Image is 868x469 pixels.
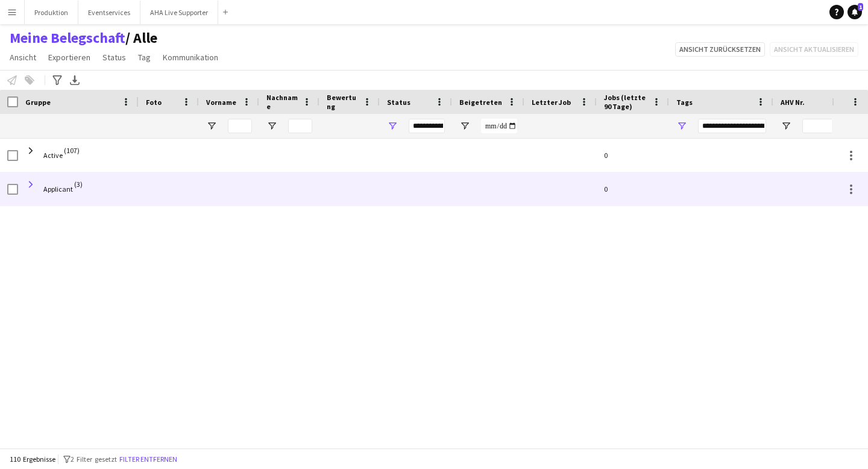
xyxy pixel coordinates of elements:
span: 2 Filter gesetzt [71,455,117,464]
span: Bewertung [327,93,358,111]
app-action-btn: XLSX exportieren [68,73,82,87]
button: AHA Live Supporter [140,1,218,24]
div: 0 [597,139,669,172]
input: Beigetreten Filtereingang [481,119,517,133]
span: 1 [858,3,863,11]
span: Jobs (letzte 90 Tage) [604,93,647,111]
span: Status [102,52,126,63]
button: Filtermenü öffnen [781,121,791,131]
input: Vorname Filtereingang [228,119,252,133]
div: 0 [597,172,669,206]
span: (3) [74,172,83,196]
span: AHV Nr. [781,98,805,107]
a: Ansicht [5,49,41,65]
a: 1 [848,5,862,19]
span: Kommunikation [163,52,218,63]
span: Exportieren [48,52,90,63]
a: Meine Belegschaft [10,29,125,47]
span: Letzter Job [532,98,571,107]
span: Tag [138,52,151,63]
span: Foto [146,98,162,107]
a: Tag [133,49,156,65]
span: Active [43,151,63,160]
app-action-btn: Erweiterte Filter [50,73,64,87]
a: Kommunikation [158,49,223,65]
button: Filtermenü öffnen [206,121,217,131]
button: Produktion [25,1,78,24]
button: Ansicht zurücksetzen [675,42,765,57]
span: (107) [64,139,80,162]
button: Filtermenü öffnen [459,121,470,131]
span: Applicant [43,184,73,194]
a: Exportieren [43,49,95,65]
span: Tags [676,98,693,107]
span: Gruppe [25,98,51,107]
button: Filtermenü öffnen [387,121,398,131]
span: Vorname [206,98,236,107]
button: Filter entfernen [117,453,180,466]
a: Status [98,49,131,65]
button: Filtermenü öffnen [266,121,277,131]
button: Filtermenü öffnen [676,121,687,131]
input: Nachname Filtereingang [288,119,312,133]
button: Eventservices [78,1,140,24]
span: Status [387,98,410,107]
span: Ansicht [10,52,36,63]
span: Alle [125,29,157,47]
span: Nachname [266,93,298,111]
span: Beigetreten [459,98,502,107]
